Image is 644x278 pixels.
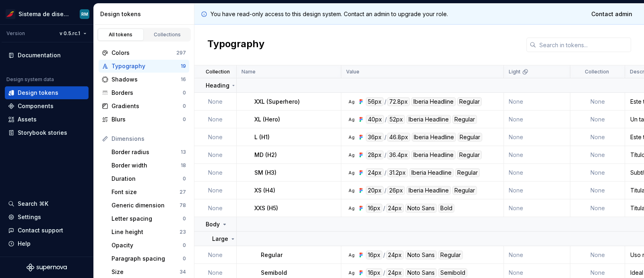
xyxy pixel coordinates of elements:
div: Iberia Headline [411,150,456,159]
p: Regular [261,251,283,259]
button: Sistema de diseño IberiaRM [2,5,92,23]
a: Font size27 [108,186,189,199]
div: 0 [183,90,186,96]
div: Search ⌘K [18,200,48,208]
div: / [384,150,386,159]
div: 16 [181,76,186,83]
div: Bold [438,204,454,213]
td: None [194,164,237,182]
div: 0 [183,255,186,262]
div: Ag [348,98,355,105]
div: Noto Sans [405,268,437,277]
p: Large [212,235,228,243]
div: Regular [457,97,482,106]
div: Version [6,30,25,37]
div: Opacity [111,241,183,249]
div: 27 [180,189,186,195]
div: Help [18,240,31,248]
div: 56px [366,97,384,106]
a: Components [5,100,89,113]
div: Regular [438,251,463,259]
div: Ag [348,187,355,194]
div: 24px [386,204,404,213]
div: / [383,204,385,213]
a: Letter spacing0 [108,212,189,225]
td: None [194,128,237,146]
div: Design system data [6,76,54,83]
a: Blurs0 [99,113,189,126]
div: Colors [111,49,176,57]
p: Collection [585,69,609,75]
p: Collection [206,69,230,75]
a: Borders0 [99,86,189,99]
div: Font size [111,188,180,196]
p: Name [242,69,256,75]
div: / [384,168,386,177]
div: Semibold [438,268,467,277]
div: Design tokens [18,89,58,97]
p: XXS (H5) [254,204,278,212]
div: 19 [181,63,186,69]
div: 36.4px [387,150,410,159]
td: None [504,182,570,199]
td: None [570,164,625,182]
div: Contact support [18,226,63,234]
td: None [504,246,570,264]
div: / [384,186,386,195]
div: Noto Sans [405,204,437,213]
div: 72.8px [387,97,410,106]
p: L (H1) [254,133,270,141]
a: Documentation [5,49,89,62]
p: XS (H4) [254,186,275,194]
div: / [385,115,387,124]
a: Line height23 [108,226,189,238]
a: Generic dimension78 [108,199,189,212]
p: Semibold [261,269,287,277]
p: MD (H2) [254,151,277,159]
div: Regular [458,133,482,142]
div: 26px [387,186,405,195]
div: Iberia Headline [411,97,456,106]
div: / [383,251,385,259]
p: XXL (Superhero) [254,98,300,106]
div: 0 [183,176,186,182]
div: Ag [348,134,355,140]
div: 24px [386,268,404,277]
td: None [570,182,625,199]
a: Duration0 [108,172,189,185]
div: All tokens [101,31,141,38]
div: 0 [183,103,186,109]
div: Dimensions [111,135,186,143]
div: 20px [366,186,384,195]
td: None [194,93,237,111]
div: Ag [348,270,355,276]
div: 297 [176,50,186,56]
div: Regular [457,150,482,159]
div: Iberia Headline [407,115,451,124]
td: None [570,128,625,146]
a: Border width18 [108,159,189,172]
div: Ag [348,205,355,211]
div: 40px [366,115,384,124]
div: 0 [183,242,186,249]
div: Line height [111,228,180,236]
div: 36px [366,133,384,142]
div: Components [18,102,54,110]
td: None [194,146,237,164]
a: Design tokens [5,86,89,99]
div: Paragraph spacing [111,255,183,263]
div: 13 [181,149,186,155]
button: v 0.5.rc.1 [56,28,90,39]
div: 28px [366,150,384,159]
div: 52px [388,115,405,124]
div: 46.8px [387,133,410,142]
p: SM (H3) [254,169,277,177]
div: Storybook stories [18,129,67,137]
div: Iberia Headline [409,168,454,177]
td: None [194,199,237,217]
div: 34 [180,269,186,275]
div: Ag [348,169,355,176]
div: 23 [180,229,186,235]
td: None [504,199,570,217]
button: Help [5,237,89,250]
